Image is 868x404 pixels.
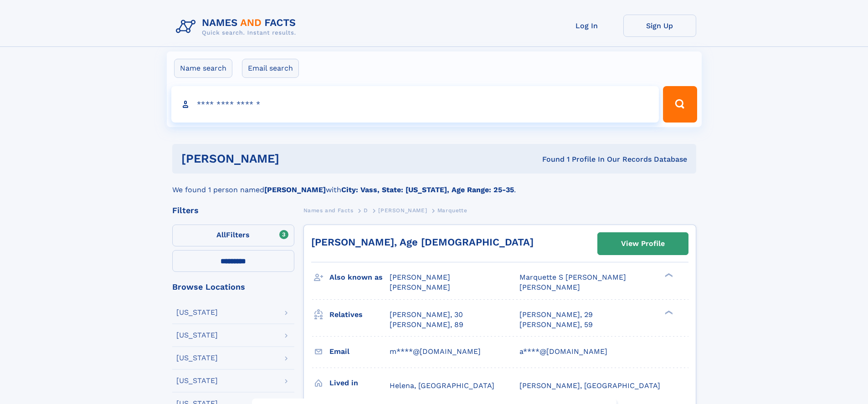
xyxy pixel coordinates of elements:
div: Browse Locations [172,283,294,291]
label: Name search [174,59,232,78]
button: Search Button [663,86,697,123]
h3: Email [329,344,390,359]
h3: Lived in [329,375,390,391]
a: Names and Facts [303,205,354,216]
span: [PERSON_NAME] [519,283,580,291]
a: View Profile [598,233,688,255]
span: Marquette [437,207,467,214]
span: Marquette S [PERSON_NAME] [519,273,626,281]
span: [PERSON_NAME] [390,273,450,281]
a: Log In [550,15,623,37]
span: All [216,230,226,239]
label: Email search [242,59,299,78]
div: Found 1 Profile In Our Records Database [411,154,687,164]
b: City: Vass, State: [US_STATE], Age Range: 25-35 [341,185,514,194]
div: [US_STATE] [176,377,218,384]
h1: [PERSON_NAME] [181,153,411,164]
a: [PERSON_NAME], 30 [390,310,463,320]
a: [PERSON_NAME], 59 [519,320,593,330]
a: [PERSON_NAME] [378,205,427,216]
a: [PERSON_NAME], 89 [390,320,463,330]
input: search input [171,86,659,123]
div: [US_STATE] [176,354,218,362]
span: [PERSON_NAME] [378,207,427,214]
a: Sign Up [623,15,696,37]
div: [US_STATE] [176,309,218,316]
img: Logo Names and Facts [172,15,303,39]
div: ❯ [663,309,673,315]
div: ❯ [663,272,673,278]
h3: Relatives [329,307,390,322]
div: We found 1 person named with . [172,174,696,195]
span: D [364,207,368,214]
div: [US_STATE] [176,332,218,339]
div: View Profile [621,233,665,254]
b: [PERSON_NAME] [264,185,326,194]
span: [PERSON_NAME], [GEOGRAPHIC_DATA] [519,381,660,390]
label: Filters [172,225,294,246]
a: D [364,205,368,216]
span: [PERSON_NAME] [390,283,450,291]
a: [PERSON_NAME], 29 [519,310,593,320]
span: Helena, [GEOGRAPHIC_DATA] [390,381,494,390]
a: [PERSON_NAME], Age [DEMOGRAPHIC_DATA] [311,236,534,248]
div: Filters [172,206,294,215]
h3: Also known as [329,270,390,285]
